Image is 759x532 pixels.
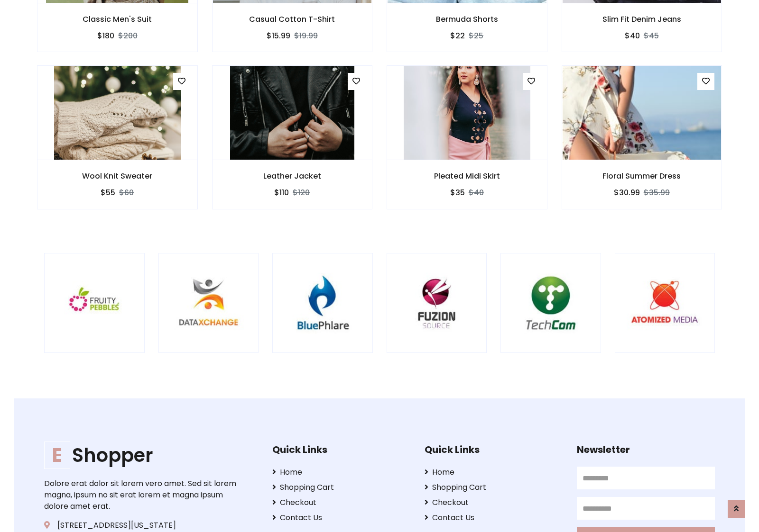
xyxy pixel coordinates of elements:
h5: Newsletter [577,444,715,455]
del: $60 [119,187,134,198]
h6: Wool Knit Sweater [37,171,197,180]
del: $35.99 [644,187,670,198]
h6: Bermuda Shorts [387,15,547,24]
p: Dolore erat dolor sit lorem vero amet. Sed sit lorem magna, ipsum no sit erat lorem et magna ipsu... [44,478,242,512]
a: EShopper [44,444,242,467]
a: Checkout [272,497,410,508]
del: $25 [469,30,483,41]
h1: Shopper [44,444,242,467]
h6: $110 [274,188,289,197]
a: Home [272,467,410,478]
del: $120 [293,187,310,198]
a: Home [425,467,563,478]
a: Shopping Cart [272,482,410,493]
h6: Classic Men's Suit [37,15,197,24]
h6: Casual Cotton T-Shirt [213,15,372,24]
a: Contact Us [425,512,563,523]
del: $200 [118,30,138,41]
del: $19.99 [294,30,318,41]
h6: $22 [450,31,465,40]
h6: Slim Fit Denim Jeans [562,15,722,24]
p: [STREET_ADDRESS][US_STATE] [44,520,242,531]
h6: $40 [625,31,640,40]
h6: $30.99 [614,188,640,197]
span: E [44,442,70,469]
del: $40 [469,187,484,198]
a: Checkout [425,497,563,508]
h6: $180 [97,31,114,40]
del: $45 [644,30,659,41]
h5: Quick Links [425,444,563,455]
h6: Pleated Midi Skirt [387,171,547,180]
h6: Leather Jacket [213,171,372,180]
a: Contact Us [272,512,410,523]
a: Shopping Cart [425,482,563,493]
h6: $35 [450,188,465,197]
h5: Quick Links [272,444,410,455]
h6: $55 [101,188,115,197]
h6: Floral Summer Dress [562,171,722,180]
h6: $15.99 [267,31,290,40]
